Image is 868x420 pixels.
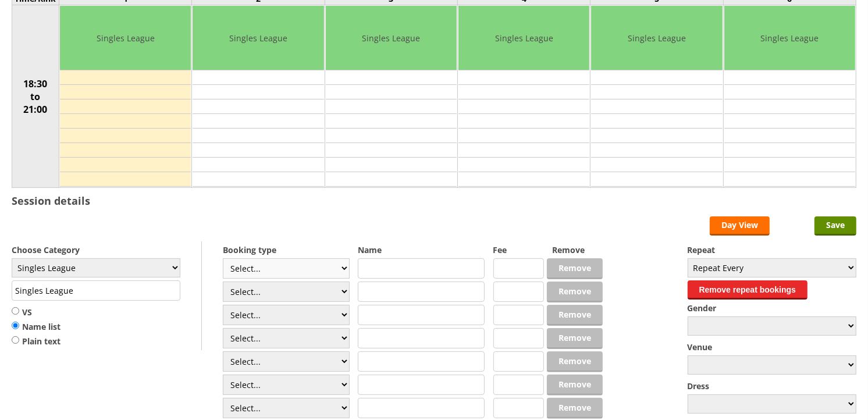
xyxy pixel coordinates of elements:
[223,244,350,255] label: Booking type
[12,244,180,255] label: Choose Category
[193,6,323,70] td: Singles League
[688,244,856,255] label: Repeat
[358,244,485,255] label: Name
[12,307,61,318] label: VS
[814,216,856,236] input: Save
[458,6,589,70] td: Singles League
[552,244,603,255] label: Remove
[12,336,19,344] input: Plain text
[724,6,855,70] td: Singles League
[12,280,180,301] input: Title/Description
[12,321,61,333] label: Name list
[688,341,856,353] label: Venue
[688,380,856,391] label: Dress
[12,5,59,188] td: 18:30 to 21:00
[12,336,61,347] label: Plain text
[688,280,808,300] button: Remove repeat bookings
[326,6,457,70] td: Singles League
[12,321,19,330] input: Name list
[60,6,191,70] td: Singles League
[591,6,722,70] td: Singles League
[12,307,19,315] input: VS
[710,216,770,236] a: Day View
[12,194,90,208] h3: Session details
[493,244,544,255] label: Fee
[688,302,856,314] label: Gender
